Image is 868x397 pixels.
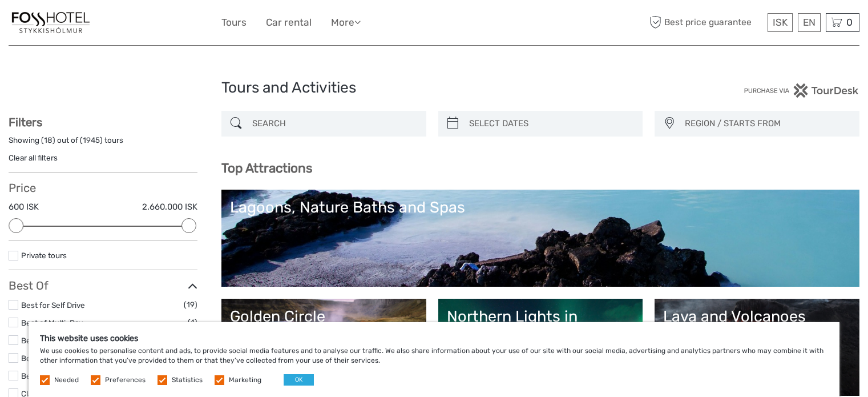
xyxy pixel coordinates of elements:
label: 600 ISK [9,201,39,213]
a: Best for Self Drive [21,300,85,310]
span: ISK [773,17,788,28]
strong: Filters [9,115,42,129]
div: Showing ( ) out of ( ) tours [9,135,197,153]
a: Northern Lights in [GEOGRAPHIC_DATA] [447,307,635,387]
a: Clear all filters [9,153,58,162]
span: Best price guarantee [647,13,765,32]
label: Preferences [105,375,146,385]
a: Lava and Volcanoes [663,307,851,387]
label: 1945 [83,135,100,146]
span: (19) [184,298,197,311]
span: (4) [188,316,197,329]
a: Tours [221,14,247,31]
label: Statistics [172,375,203,385]
a: Best of Summer [21,354,79,363]
a: Car rental [266,14,312,31]
span: 0 [845,17,854,28]
h3: Price [9,181,197,195]
label: 18 [44,135,53,146]
img: PurchaseViaTourDesk.png [744,83,859,98]
a: Best of Multi-Day [21,318,83,327]
a: More [331,14,361,31]
div: Lagoons, Nature Baths and Spas [230,198,851,216]
h1: Tours and Activities [221,79,647,97]
h3: Best Of [9,279,197,292]
a: Best of Reykjanes/Eruption Sites [21,336,139,345]
div: EN [798,13,821,32]
div: We use cookies to personalise content and ads, to provide social media features and to analyse ou... [29,322,839,397]
h5: This website uses cookies [40,334,828,343]
input: SEARCH [248,114,421,134]
div: Golden Circle [230,307,418,326]
a: Golden Circle [230,307,418,387]
a: Best of Winter [21,371,71,380]
b: Top Attractions [221,161,312,176]
input: SELECT DATES [465,114,637,134]
label: 2.660.000 ISK [142,201,197,213]
a: Private tours [21,251,67,260]
img: 1329-f06518fe-c600-4de4-b79f-6c2699532b88_logo_small.jpg [9,9,93,37]
div: Northern Lights in [GEOGRAPHIC_DATA] [447,307,635,344]
div: Lava and Volcanoes [663,307,851,326]
button: REGION / STARTS FROM [680,114,854,133]
label: Needed [54,375,79,385]
label: Marketing [229,375,261,385]
button: OK [284,374,314,386]
a: Lagoons, Nature Baths and Spas [230,198,851,278]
